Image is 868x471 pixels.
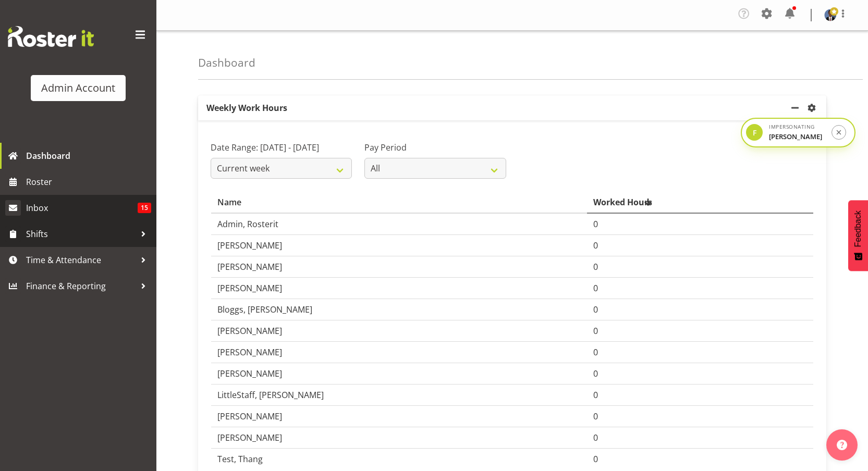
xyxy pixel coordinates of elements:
a: settings [805,102,822,114]
span: 0 [593,432,598,443]
span: 0 [593,346,598,358]
td: LittleStaff, [PERSON_NAME] [211,385,587,406]
span: 0 [593,411,598,422]
label: Date Range: [DATE] - [DATE] [211,141,352,154]
button: Feedback - Show survey [848,200,868,271]
td: [PERSON_NAME] [211,235,587,256]
td: [PERSON_NAME] [211,256,587,278]
img: Rosterit website logo [8,26,94,47]
span: 0 [593,325,598,337]
span: Finance & Reporting [26,278,136,294]
span: 0 [593,240,598,251]
span: Dashboard [26,148,151,164]
span: Name [217,196,241,208]
span: 0 [593,389,598,401]
td: [PERSON_NAME] [211,342,587,363]
h4: Dashboard [198,57,255,69]
span: 0 [593,261,598,272]
td: [PERSON_NAME] [211,363,587,385]
td: Admin, Rosterit [211,214,587,235]
span: 0 [593,304,598,315]
td: Bloggs, [PERSON_NAME] [211,299,587,320]
td: [PERSON_NAME] [211,427,587,449]
span: Shifts [26,226,136,242]
span: Time & Attendance [26,252,136,268]
img: help-xxl-2.png [837,440,847,450]
span: 0 [593,453,598,465]
a: minimize [789,95,805,120]
td: [PERSON_NAME] [211,320,587,342]
img: black-ianbbb17ca7de4945c725cbf0de5c0c82ee.png [824,9,837,21]
td: Test, Thang [211,449,587,469]
span: 0 [593,218,598,230]
span: 0 [593,368,598,379]
button: Stop impersonation [832,125,846,140]
div: Admin Account [41,80,115,96]
label: Pay Period [364,141,506,154]
span: Inbox [26,200,138,216]
span: Worked Hours [593,196,652,208]
span: 0 [593,282,598,294]
td: [PERSON_NAME] [211,278,587,299]
p: Weekly Work Hours [198,95,789,120]
span: 15 [138,203,151,213]
span: Roster [26,174,151,190]
td: [PERSON_NAME] [211,406,587,427]
span: Feedback [853,210,863,247]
